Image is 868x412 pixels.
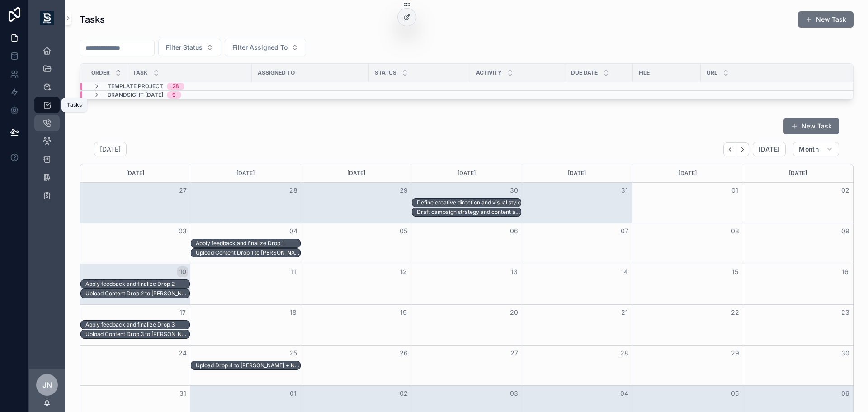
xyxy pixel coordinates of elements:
span: Filter Status [166,43,203,52]
button: 02 [840,185,851,196]
div: Upload Content Drop 1 to Rella + Noloco [196,249,300,257]
button: 19 [398,307,409,318]
button: Next [736,142,749,156]
button: 12 [398,266,409,277]
button: 06 [840,388,851,399]
button: 01 [730,185,741,196]
button: 11 [288,266,299,277]
div: Upload Drop 4 to Rella + Noloco, run final QA, archive all [196,361,300,369]
img: App logo [40,11,54,25]
button: 09 [840,226,851,237]
button: [DATE] [753,142,786,156]
button: 10 [177,266,188,277]
button: 20 [509,307,519,318]
h1: Tasks [80,13,105,26]
div: [DATE] [302,164,410,182]
div: Upload Content Drop 2 to Rella + Noloco [85,289,189,298]
button: 17 [177,307,188,318]
span: Due Date [571,69,598,76]
button: 04 [619,388,630,399]
button: 27 [177,185,188,196]
button: 04 [288,226,299,237]
div: Apply feedback and finalize Drop 1 [196,239,300,247]
button: New Task [798,11,854,28]
button: 28 [288,185,299,196]
span: [DATE] [759,145,780,153]
button: 05 [730,388,741,399]
span: File [639,69,650,76]
span: Order [91,69,110,76]
div: Draft campaign strategy and content arcs [417,208,521,216]
button: 16 [840,266,851,277]
button: 30 [509,185,519,196]
div: Upload Content Drop 3 to [PERSON_NAME] + Noloco [85,331,189,338]
button: 22 [730,307,741,318]
button: 05 [398,226,409,237]
div: Tasks [67,101,82,109]
div: Draft campaign strategy and content arcs [417,208,521,216]
h2: [DATE] [100,145,121,154]
span: Url [707,69,717,76]
button: Select Button [225,39,306,56]
span: Assigned To [258,69,295,76]
button: 06 [509,226,519,237]
div: [DATE] [192,164,299,182]
button: 02 [398,388,409,399]
button: 18 [288,307,299,318]
button: 23 [840,307,851,318]
div: Apply feedback and finalize Drop 2 [85,280,189,288]
span: Template Project [108,83,163,90]
button: 26 [398,348,409,359]
div: Upload Drop 4 to [PERSON_NAME] + Noloco, run final QA, archive all [196,362,300,369]
span: Filter Assigned To [232,43,288,52]
button: 31 [177,388,188,399]
button: 14 [619,266,630,277]
div: [DATE] [745,164,852,182]
div: [DATE] [524,164,631,182]
span: Status [375,69,396,76]
span: Task [133,69,148,76]
button: New Task [783,118,839,134]
span: JN [42,379,52,390]
button: 27 [509,348,519,359]
div: Upload Content Drop 3 to Rella + Noloco [85,330,189,338]
button: 28 [619,348,630,359]
button: Select Button [158,39,221,56]
button: Month [793,142,839,156]
button: 30 [840,348,851,359]
button: 29 [398,185,409,196]
button: 31 [619,185,630,196]
div: [DATE] [634,164,741,182]
button: 08 [730,226,741,237]
button: 03 [509,388,519,399]
button: 24 [177,348,188,359]
div: 28 [172,83,179,90]
div: Define creative direction and visual style [417,199,521,207]
button: 01 [288,388,299,399]
div: Apply feedback and finalize Drop 2 [85,280,189,288]
div: 9 [172,91,176,99]
div: Apply feedback and finalize Drop 1 [196,240,300,247]
div: Upload Content Drop 1 to [PERSON_NAME] + Noloco [196,249,300,256]
div: [DATE] [81,164,189,182]
button: 13 [509,266,519,277]
button: Back [723,142,736,156]
button: 15 [730,266,741,277]
button: 29 [730,348,741,359]
button: 03 [177,226,188,237]
div: Apply feedback and finalize Drop 3 [85,321,189,328]
span: Month [799,145,819,153]
button: 25 [288,348,299,359]
div: Define creative direction and visual style [417,199,521,206]
div: Upload Content Drop 2 to [PERSON_NAME] + Noloco [85,290,189,297]
span: BrandSight [DATE] [108,91,163,99]
div: scrollable content [29,36,65,215]
button: 21 [619,307,630,318]
button: 07 [619,226,630,237]
span: Activity [476,69,502,76]
div: [DATE] [413,164,520,182]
